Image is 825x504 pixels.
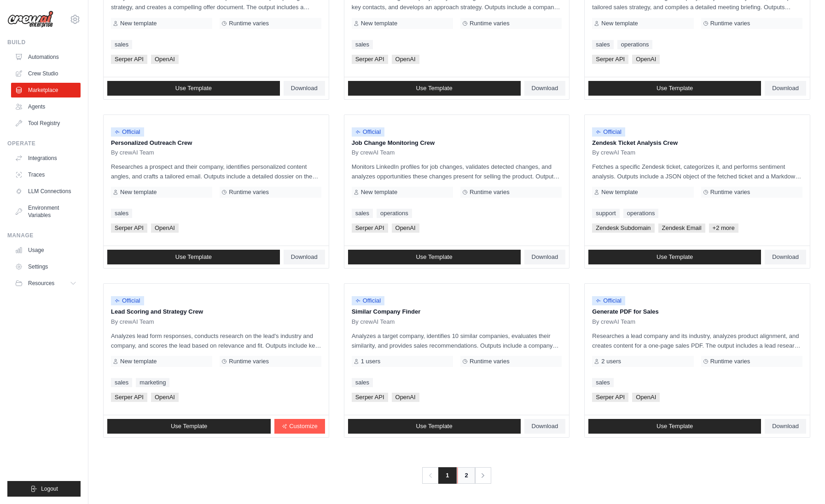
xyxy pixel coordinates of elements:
span: Use Template [175,253,212,261]
span: Runtime varies [229,358,269,365]
a: marketing [136,378,169,387]
p: Researches a lead company and its industry, analyzes product alignment, and creates content for a... [592,331,802,350]
span: By crewAI Team [352,318,395,326]
a: Settings [11,259,81,274]
a: Use Template [348,250,521,264]
a: sales [111,378,132,387]
a: LLM Connections [11,184,81,199]
span: Download [772,85,799,92]
span: Download [291,253,318,261]
a: Customize [274,419,325,434]
span: Runtime varies [710,358,750,365]
span: New template [361,20,397,27]
span: Serper API [111,393,147,402]
span: Use Template [416,253,452,261]
a: Download [524,250,566,264]
a: sales [352,40,373,49]
p: Lead Scoring and Strategy Crew [111,307,321,316]
span: Runtime varies [229,189,269,196]
span: Serper API [352,223,388,233]
p: Monitors LinkedIn profiles for job changes, validates detected changes, and analyzes opportunitie... [352,162,562,181]
span: Official [592,127,625,137]
span: New template [120,189,157,196]
span: Download [532,85,558,92]
a: Usage [11,243,81,258]
span: Runtime varies [710,20,750,27]
a: sales [352,209,373,218]
div: Build [7,39,81,46]
p: Analyzes lead form responses, conducts research on the lead's industry and company, and scores th... [111,331,321,350]
a: Agents [11,99,81,114]
span: Serper API [592,55,628,64]
a: Use Template [107,81,280,96]
span: Serper API [352,393,388,402]
p: Researches a prospect and their company, identifies personalized content angles, and crafts a tai... [111,162,321,181]
span: Official [111,127,144,137]
span: OpenAI [392,393,419,402]
span: OpenAI [151,393,179,402]
span: OpenAI [632,393,660,402]
span: +2 more [709,223,738,233]
a: Use Template [588,419,761,434]
span: New template [120,358,157,365]
span: Official [111,296,144,305]
span: 1 [438,467,456,484]
img: Logo [7,11,53,28]
a: Use Template [348,419,521,434]
span: Zendesk Email [658,223,705,233]
span: New template [601,20,638,27]
p: Similar Company Finder [352,307,562,316]
span: Runtime varies [470,358,510,365]
span: Runtime varies [229,20,269,27]
div: Operate [7,140,81,147]
span: 1 users [361,358,381,365]
a: Use Template [107,419,271,434]
a: Tool Registry [11,116,81,131]
span: New template [120,20,157,27]
span: Use Template [416,423,452,430]
span: Use Template [416,85,452,92]
a: sales [111,40,132,49]
a: Crew Studio [11,66,81,81]
span: Serper API [111,55,147,64]
span: Use Template [657,85,693,92]
span: By crewAI Team [352,149,395,156]
a: sales [111,209,132,218]
span: Use Template [657,423,693,430]
a: Download [284,81,325,96]
a: Download [284,250,325,264]
a: operations [617,40,653,49]
a: Automations [11,50,81,64]
a: Download [765,250,806,264]
a: Download [765,81,806,96]
span: Zendesk Subdomain [592,223,654,233]
span: Customize [289,423,317,430]
span: Runtime varies [470,20,510,27]
span: New template [361,189,397,196]
button: Logout [7,481,81,497]
span: Serper API [111,223,147,233]
span: By crewAI Team [111,318,154,326]
span: Download [291,85,318,92]
a: sales [592,40,613,49]
span: Download [772,253,799,261]
p: Analyzes a target company, identifies 10 similar companies, evaluates their similarity, and provi... [352,331,562,350]
div: Manage [7,232,81,239]
a: Integrations [11,151,81,166]
a: Marketplace [11,83,81,97]
span: OpenAI [392,223,419,233]
span: OpenAI [632,55,660,64]
nav: Pagination [422,467,491,484]
a: 2 [457,467,476,484]
a: sales [352,378,373,387]
span: Download [772,423,799,430]
a: Use Template [588,81,761,96]
span: Logout [41,485,58,493]
a: Download [524,81,566,96]
span: By crewAI Team [111,149,154,156]
span: OpenAI [392,55,419,64]
a: operations [623,209,659,218]
span: Official [592,296,625,305]
span: 2 users [601,358,621,365]
button: Resources [11,276,81,291]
